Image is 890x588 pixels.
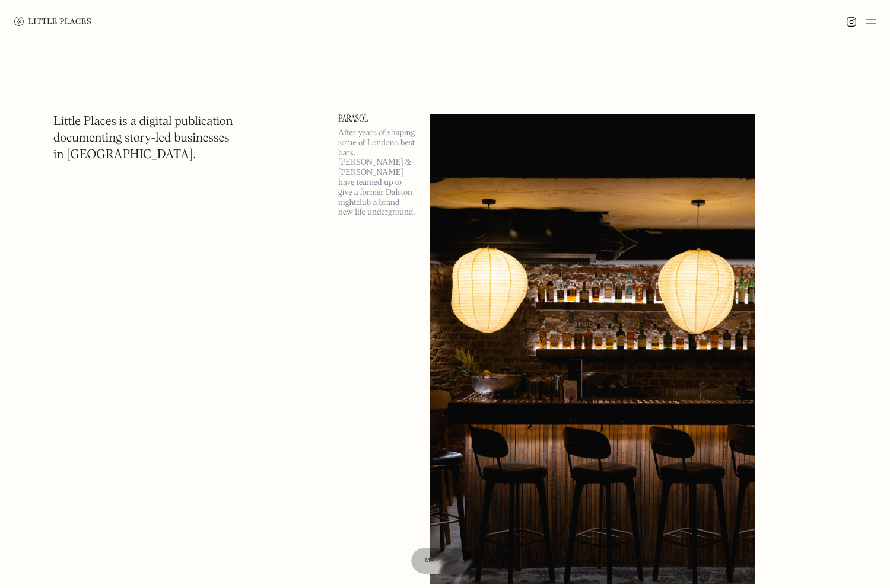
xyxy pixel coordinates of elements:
[338,114,415,123] a: Parasol
[53,114,233,164] h1: Little Places is a digital publication documenting story-led businesses in [GEOGRAPHIC_DATA].
[411,548,474,574] a: Map view
[430,114,755,584] img: Parasol
[338,128,415,218] p: After years of shaping some of London’s best bars, [PERSON_NAME] & [PERSON_NAME] have teamed up t...
[425,557,460,564] span: Map view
